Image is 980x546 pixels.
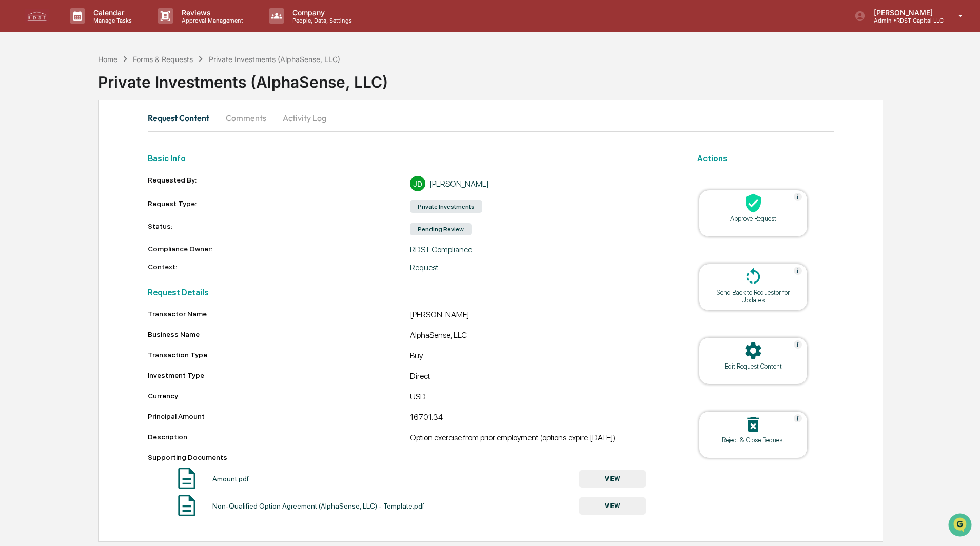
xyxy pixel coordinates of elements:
[410,200,482,213] div: Private Investments
[410,245,673,254] div: RDST Compliance
[173,17,248,24] p: Approval Management
[72,173,124,181] a: Powered byPylon
[148,106,834,130] div: secondary tabs example
[794,340,802,349] img: Help
[410,223,472,235] div: Pending Review
[10,130,18,138] div: 🖐️
[21,129,66,139] span: Preclearance
[148,392,410,400] div: Currency
[148,262,410,272] div: Context:
[148,245,410,254] div: Compliance Owner:
[85,8,137,17] p: Calendar
[947,512,975,540] iframe: Open customer support
[148,433,410,441] div: Description
[148,412,410,420] div: Principal Amount
[429,179,489,189] div: [PERSON_NAME]
[209,55,340,64] div: Private Investments (AlphaSense, LLC)
[794,414,802,422] img: Help
[410,330,673,342] div: AlphaSense, LLC
[707,215,799,223] div: Approve Request
[85,129,127,139] span: Attestations
[794,193,802,201] img: Help
[212,475,249,483] div: Amount.pdf
[74,130,83,138] div: 🗄️
[70,125,131,144] a: 🗄️Attestations
[148,351,410,359] div: Transaction Type
[10,22,187,38] p: How can we help?
[707,362,799,370] div: Edit Request Content
[148,330,410,338] div: Business Name
[284,8,357,17] p: Company
[218,106,275,130] button: Comments
[174,466,200,491] img: Document Icon
[98,65,980,91] div: Private Investments (AlphaSense, LLC)
[212,502,424,510] div: Non-Qualified Option Agreement (AlphaSense, LLC) - Template.pdf
[148,310,410,318] div: Transactor Name
[410,262,673,272] div: Request
[579,470,646,488] button: VIEW
[148,154,673,164] h2: Basic Info
[133,55,193,64] div: Forms & Requests
[148,453,673,461] div: Supporting Documents
[794,267,802,275] img: Help
[410,371,673,383] div: Direct
[707,436,799,444] div: Reject & Close Request
[410,433,673,445] div: Option exercise from prior employment (options expire [DATE])
[35,78,168,89] div: Start new chat
[284,17,357,24] p: People, Data, Settings
[148,371,410,379] div: Investment Type
[10,78,29,97] img: 1746055101610-c473b297-6a78-478c-a979-82029cc54cd1
[148,106,218,130] button: Request Content
[697,154,834,164] h2: Actions
[85,17,137,24] p: Manage Tasks
[410,412,673,424] div: 16701.34
[866,8,944,17] p: [PERSON_NAME]
[866,17,944,24] p: Admin • RDST Capital LLC
[102,174,124,181] span: Pylon
[410,351,673,363] div: Buy
[148,222,410,236] div: Status:
[579,497,646,515] button: VIEW
[410,392,673,404] div: USD
[148,199,410,214] div: Request Type:
[6,145,69,163] a: 🔎Data Lookup
[173,8,248,17] p: Reviews
[21,149,65,159] span: Data Lookup
[174,82,187,94] button: Start new chat
[35,89,130,97] div: We're available if you need us!
[148,176,410,191] div: Requested By:
[707,289,799,304] div: Send Back to Requestor for Updates
[410,176,425,191] div: JD
[10,150,18,158] div: 🔎
[275,106,335,130] button: Activity Log
[6,125,70,144] a: 🖐️Preclearance
[148,288,673,297] h2: Request Details
[174,493,200,518] img: Document Icon
[98,55,117,64] div: Home
[410,310,673,322] div: [PERSON_NAME]
[25,9,49,23] img: logo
